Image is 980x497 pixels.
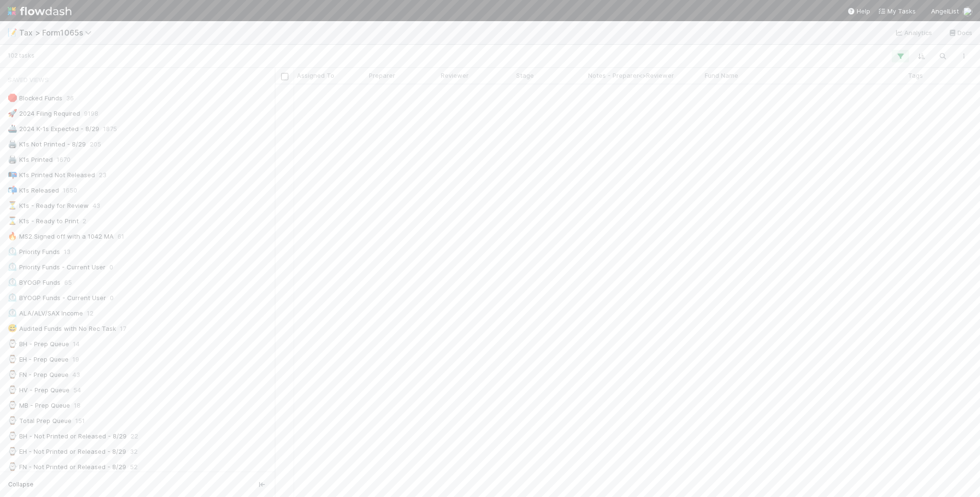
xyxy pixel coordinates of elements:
[908,71,923,80] span: Tags
[8,28,17,36] span: 📝
[8,124,17,133] span: 🚢
[705,71,738,80] span: Fund Name
[8,447,17,455] span: ⌚
[931,7,959,15] span: AngelList
[8,201,17,209] span: ⏳
[8,339,17,348] span: ⌚
[281,73,288,80] input: Toggle All Rows Selected
[72,369,80,381] span: 43
[8,263,17,271] span: ⏲️
[8,170,17,179] span: 📭
[8,446,126,458] div: EH - Not Printed or Released - 8/29
[297,71,334,80] span: Assigned To
[369,71,395,80] span: Preparer
[8,277,60,289] div: BYOGP Funds
[63,184,77,196] span: 1650
[8,217,17,225] span: ⌛
[64,277,72,289] span: 65
[8,415,71,427] div: Total Prep Queue
[895,27,933,38] a: Analytics
[8,51,35,60] small: 102 tasks
[8,261,106,273] div: Priority Funds - Current User
[99,169,106,181] span: 23
[130,446,138,458] span: 32
[8,293,17,302] span: ⏲️
[66,92,74,104] span: 36
[8,416,17,424] span: ⌚
[8,307,83,319] div: ALA/ALV/SAX Income
[8,323,116,335] div: Audited Funds with No Rec Task
[120,323,126,335] span: 17
[8,232,17,240] span: 🔥
[130,461,138,473] span: 52
[8,480,34,489] span: Collapse
[8,292,106,304] div: BYOGP Funds - Current User
[8,140,17,148] span: 🖨️
[8,353,69,365] div: EH - Prep Queue
[8,154,53,166] div: K1s Printed
[8,94,17,102] span: 🛑
[8,3,71,19] img: logo-inverted-e16ddd16eac7371096b0.svg
[8,309,17,317] span: ⏲️
[588,71,674,80] span: Notes - Preparer<>Reviewer
[8,430,127,442] div: BH - Not Printed or Released - 8/29
[8,462,17,471] span: ⌚
[75,415,85,427] span: 151
[516,71,534,80] span: Stage
[8,370,17,378] span: ⌚
[8,384,70,396] div: HV - Prep Queue
[8,338,69,350] div: BH - Prep Queue
[103,123,117,135] span: 1875
[8,200,89,212] div: K1s - Ready for Review
[8,184,59,196] div: K1s Released
[64,246,71,258] span: 13
[8,355,17,363] span: ⌚
[8,123,99,135] div: 2024 K-1s Expected - 8/29
[57,154,71,166] span: 1670
[74,400,81,412] span: 18
[90,138,101,150] span: 205
[72,353,79,365] span: 19
[8,215,79,227] div: K1s - Ready to Print
[84,108,98,120] span: 9198
[118,230,124,242] span: 61
[8,109,17,117] span: 🚀
[73,384,81,396] span: 54
[847,6,870,16] div: Help
[19,28,96,37] span: Tax > Form1065s
[948,27,972,38] a: Docs
[8,169,95,181] div: K1s Printed Not Released
[83,215,86,227] span: 2
[8,400,70,412] div: MB - Prep Queue
[441,71,469,80] span: Reviewer
[110,292,114,304] span: 0
[8,230,114,242] div: MS2 Signed off with a 1042 MA
[878,6,916,16] a: My Tasks
[93,200,100,212] span: 43
[8,278,17,286] span: ⏲️
[8,138,86,150] div: K1s Not Printed - 8/29
[8,324,17,332] span: 😅
[8,186,17,194] span: 📬
[130,430,138,442] span: 22
[8,247,17,255] span: ⏲️
[8,246,60,258] div: Priority Funds
[878,7,916,15] span: My Tasks
[87,307,94,319] span: 12
[963,7,972,16] img: avatar_45ea4894-10ca-450f-982d-dabe3bd75b0b.png
[8,461,126,473] div: FN - Not Printed or Released - 8/29
[8,369,69,381] div: FN - Prep Queue
[8,108,80,120] div: 2024 Filing Required
[8,155,17,163] span: 🖨️
[8,92,62,104] div: Blocked Funds
[8,432,17,440] span: ⌚
[8,70,49,89] span: Saved Views
[73,338,80,350] span: 14
[8,401,17,409] span: ⌚
[109,261,113,273] span: 0
[8,386,17,394] span: ⌚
